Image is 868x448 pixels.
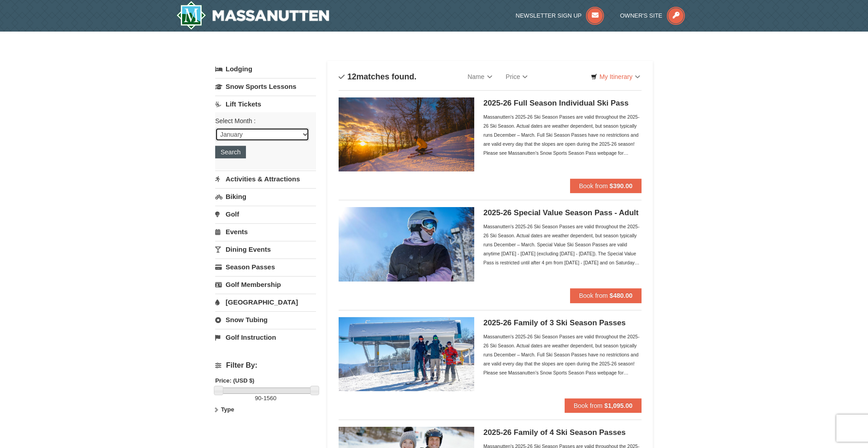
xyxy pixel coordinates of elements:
button: Book from $1,095.00 [565,398,642,413]
a: Dining Events [215,241,316,258]
a: Lift Tickets [215,96,316,112]
h5: 2025-26 Family of 3 Ski Season Passes [483,319,642,328]
div: Massanutten's 2025-26 Ski Season Passes are valid throughout the 2025-26 Ski Season. Actual dates... [483,112,642,157]
span: Book from [579,182,608,189]
span: 1560 [264,395,277,402]
button: Book from $480.00 [570,288,642,303]
a: Golf Instruction [215,329,316,346]
img: Massanutten Resort Logo [176,1,329,30]
a: Name [461,68,499,86]
a: Owner's Site [620,12,685,19]
a: Season Passes [215,259,316,275]
h5: 2025-26 Special Value Season Pass - Adult [483,208,642,217]
strong: Price: (USD $) [215,377,255,384]
h4: Filter By: [215,361,316,369]
span: Newsletter Sign Up [516,12,582,19]
div: Massanutten's 2025-26 Ski Season Passes are valid throughout the 2025-26 Ski Season. Actual dates... [483,332,642,377]
span: 12 [347,72,356,81]
a: Events [215,223,316,240]
div: Massanutten's 2025-26 Ski Season Passes are valid throughout the 2025-26 Ski Season. Actual dates... [483,222,642,267]
a: [GEOGRAPHIC_DATA] [215,294,316,310]
img: 6619937-198-dda1df27.jpg [339,207,474,281]
strong: $480.00 [609,292,632,299]
span: Book from [579,292,608,299]
strong: $1,095.00 [604,402,632,409]
a: Lodging [215,61,316,77]
span: Owner's Site [620,12,663,19]
label: - [215,394,316,403]
label: Select Month : [215,116,309,125]
a: Golf Membership [215,276,316,293]
img: 6619937-208-2295c65e.jpg [339,97,474,171]
img: 6619937-199-446e7550.jpg [339,317,474,391]
a: Price [499,68,535,86]
a: My Itinerary [585,70,646,83]
span: 90 [255,395,261,402]
a: Massanutten Resort [176,1,329,30]
h5: 2025-26 Full Season Individual Ski Pass [483,99,642,108]
strong: $390.00 [609,182,632,189]
a: Activities & Attractions [215,171,316,187]
button: Book from $390.00 [570,179,642,193]
h4: matches found. [339,72,416,81]
a: Biking [215,188,316,205]
button: Search [215,146,246,158]
strong: Type [221,406,234,413]
a: Golf [215,206,316,222]
h5: 2025-26 Family of 4 Ski Season Passes [483,428,642,437]
a: Snow Tubing [215,311,316,328]
span: Book from [574,402,603,409]
a: Newsletter Sign Up [516,12,604,19]
a: Snow Sports Lessons [215,78,316,95]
